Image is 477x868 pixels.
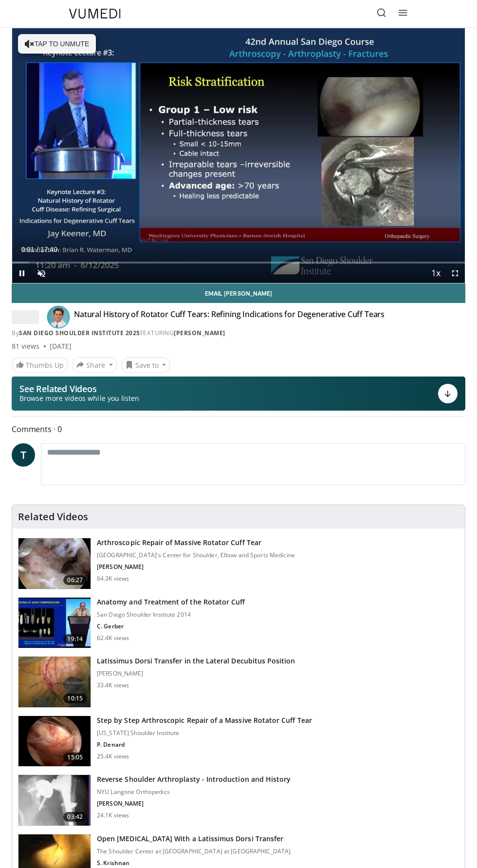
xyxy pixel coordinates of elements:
h4: Related Videos [18,511,88,523]
p: 62.4K views [97,634,129,642]
div: Progress Bar [12,262,465,264]
img: 38501_0000_3.png.150x105_q85_crop-smart_upscale.jpg [18,657,91,707]
button: Share [72,357,117,373]
div: By FEATURING [12,329,465,338]
h3: Arthroscopic Repair of Massive Rotator Cuff Tear [97,538,295,547]
p: S. Krishnan [97,859,291,867]
h4: Natural History of Rotator Cuff Tears: Refining Indications for Degenerative Cuff Tears [74,309,385,325]
img: 58008271-3059-4eea-87a5-8726eb53a503.150x105_q85_crop-smart_upscale.jpg [18,598,91,648]
p: C. Gerber [97,623,245,630]
img: VuMedi Logo [69,9,121,19]
p: 24.1K views [97,811,129,819]
p: [PERSON_NAME] [97,670,295,678]
p: 33.4K views [97,681,129,689]
img: San Diego Shoulder Institute 2025 [12,309,39,325]
p: [GEOGRAPHIC_DATA]'s Center for Shoulder, Elbow and Sports Medicine [97,551,295,559]
span: Browse more videos while you listen [19,394,139,403]
h3: Step by Step Arthroscopic Repair of a Massive Rotator Cuff Tear [97,716,312,725]
img: zucker_4.png.150x105_q85_crop-smart_upscale.jpg [18,775,91,826]
p: [PERSON_NAME] [97,800,291,808]
a: 03:42 Reverse Shoulder Arthroplasty - Introduction and History NYU Langone Orthopedics [PERSON_NA... [18,774,459,826]
span: 15:05 [63,753,87,762]
p: The Shoulder Center at [GEOGRAPHIC_DATA] at [GEOGRAPHIC_DATA] [97,848,291,855]
button: Fullscreen [445,264,465,283]
span: 03:42 [63,812,87,822]
button: Save to [121,357,171,373]
img: 7cd5bdb9-3b5e-40f2-a8f4-702d57719c06.150x105_q85_crop-smart_upscale.jpg [18,716,91,767]
span: Comments 0 [12,423,465,435]
a: 15:05 Step by Step Arthroscopic Repair of a Massive Rotator Cuff Tear [US_STATE] Shoulder Institu... [18,716,459,767]
span: / [37,245,38,253]
h3: Anatomy and Treatment of the Rotator Cuff [97,597,245,607]
a: 06:27 Arthroscopic Repair of Massive Rotator Cuff Tear [GEOGRAPHIC_DATA]'s Center for Shoulder, E... [18,538,459,589]
a: 19:14 Anatomy and Treatment of the Rotator Cuff San Diego Shoulder Institute 2014 C. Gerber 62.4K... [18,597,459,649]
a: T [12,443,35,467]
video-js: Video Player [12,28,465,283]
h3: Latissimus Dorsi Transfer in the Lateral Decubitus Position [97,656,295,666]
img: 281021_0002_1.png.150x105_q85_crop-smart_upscale.jpg [18,538,91,589]
span: 0:01 [21,245,34,253]
span: 06:27 [63,575,87,585]
a: 10:15 Latissimus Dorsi Transfer in the Lateral Decubitus Position [PERSON_NAME] 33.4K views [18,656,459,708]
a: Email [PERSON_NAME] [12,283,465,303]
p: [PERSON_NAME] [97,563,295,571]
button: Playback Rate [426,264,445,283]
img: Avatar [47,305,70,329]
a: San Diego Shoulder Institute 2025 [19,329,140,337]
span: 10:15 [63,694,87,703]
p: See Related Videos [19,384,139,394]
span: 17:40 [40,245,57,253]
p: P. Denard [97,741,312,749]
p: [US_STATE] Shoulder Institute [97,729,312,737]
h3: Open [MEDICAL_DATA] With a Latissimus Dorsi Transfer [97,834,291,844]
h3: Reverse Shoulder Arthroplasty - Introduction and History [97,774,291,784]
p: 25.4K views [97,753,129,760]
button: Tap to unmute [18,34,96,54]
p: NYU Langone Orthopedics [97,788,291,796]
div: [DATE] [50,341,72,351]
button: Pause [12,264,32,283]
button: See Related Videos Browse more videos while you listen [12,377,465,411]
a: [PERSON_NAME] [174,329,225,337]
a: Thumbs Up [12,358,68,373]
span: 81 views [12,341,40,351]
span: 19:14 [63,634,87,644]
p: 64.3K views [97,575,129,583]
p: San Diego Shoulder Institute 2014 [97,611,245,619]
button: Unmute [32,264,51,283]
